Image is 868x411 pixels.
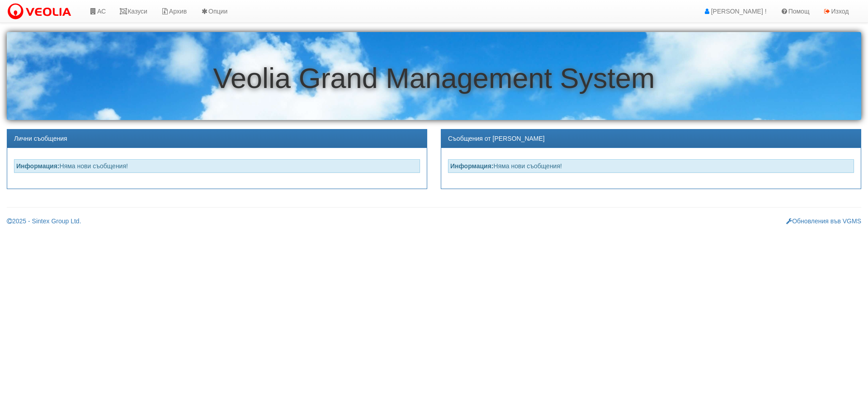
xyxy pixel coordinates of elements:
a: 2025 - Sintex Group Ltd. [7,217,81,225]
a: Обновления във VGMS [786,217,861,225]
strong: Информация: [16,162,60,170]
img: VeoliaLogo.png [7,2,75,21]
h1: Veolia Grand Management System [7,63,861,94]
div: Няма нови съобщения! [448,159,854,173]
div: Съобщения от [PERSON_NAME] [441,129,861,148]
strong: Информация: [450,162,494,170]
div: Няма нови съобщения! [14,159,420,173]
div: Лични съобщения [7,129,427,148]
